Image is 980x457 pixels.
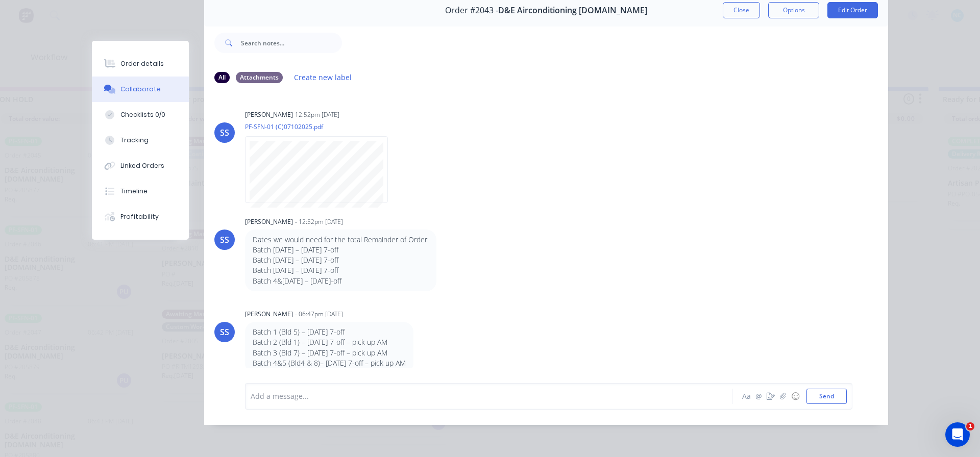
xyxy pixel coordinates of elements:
div: Timeline [120,187,148,196]
div: Checklists 0/0 [120,110,165,119]
div: 12:52pm [DATE] [295,110,339,119]
iframe: Intercom live chat [945,422,970,447]
div: All [214,72,230,83]
button: Close [723,2,760,18]
div: SS [220,326,229,338]
button: Tracking [92,128,189,153]
div: - 12:52pm [DATE] [295,217,343,226]
p: Dates we would need for the total Remainder of Order. [253,235,429,245]
button: Edit Order [827,2,878,18]
p: Batch [DATE] – [DATE] 7-off [253,265,429,275]
div: SS [220,126,229,139]
div: Attachments [236,72,283,83]
p: Batch 3 (Bld 7) – [DATE] 7-off – pick up AM [253,348,406,358]
button: Create new label [289,70,357,84]
div: Linked Orders [120,161,164,170]
button: Order details [92,51,189,77]
div: [PERSON_NAME] [245,110,293,119]
p: PF-SFN-01 (C)07102025.pdf [245,122,398,131]
button: ☺ [789,390,801,402]
button: Collaborate [92,77,189,102]
span: D&E Airconditioning [DOMAIN_NAME] [498,6,647,15]
button: Timeline [92,179,189,204]
input: Search notes... [241,33,342,53]
span: 1 [966,422,974,430]
div: Profitability [120,212,159,221]
button: Profitability [92,204,189,230]
p: Batch 4&5 (Bld4 & 8)– [DATE] 7-off – pick up AM [253,358,406,368]
div: Collaborate [120,85,161,94]
span: Order #2043 - [445,6,498,15]
p: Batch 4&[DATE] – [DATE]-off [253,276,429,286]
div: Tracking [120,136,149,145]
div: [PERSON_NAME] [245,217,293,226]
div: - 06:47pm [DATE] [295,310,343,319]
p: Batch [DATE] – [DATE] 7-off [253,245,429,255]
div: [PERSON_NAME] [245,310,293,319]
div: Order details [120,59,164,68]
p: Batch [DATE] – [DATE] 7-off [253,255,429,265]
button: Options [768,2,819,18]
button: Linked Orders [92,153,189,179]
p: Batch 1 (Bld 5) – [DATE] 7-off [253,327,406,337]
button: Checklists 0/0 [92,102,189,128]
div: SS [220,234,229,246]
button: Send [806,389,847,404]
button: Aa [740,390,752,402]
p: Batch 2 (Bld 1) – [DATE] 7-off – pick up AM [253,337,406,347]
button: @ [752,390,765,402]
